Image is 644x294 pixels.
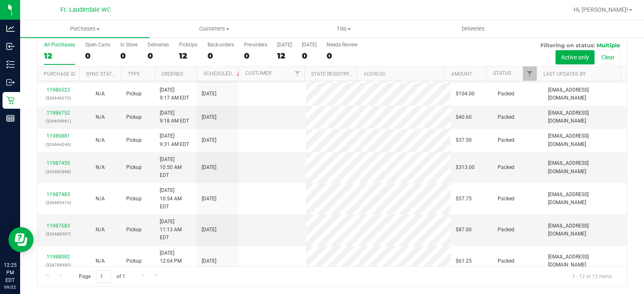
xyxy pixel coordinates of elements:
a: Filter [291,66,304,81]
span: Pickup [126,90,142,98]
span: [DATE] [202,257,216,265]
span: Packed [498,164,514,171]
span: $104.00 [456,90,475,98]
inline-svg: Analytics [6,24,15,33]
iframe: Resource center [8,227,34,252]
div: Needs Review [327,42,358,48]
span: Pickup [126,136,142,144]
span: Packed [498,136,514,144]
span: [DATE] [202,113,216,121]
p: (326708480) [42,261,74,269]
span: [DATE] [202,136,216,144]
button: N/A [96,257,105,265]
inline-svg: Retail [6,96,15,105]
span: [EMAIL_ADDRESS][DOMAIN_NAME] [548,132,622,148]
span: Purchases [20,25,150,33]
div: 0 [244,51,267,61]
p: (326646275) [42,94,74,102]
span: Packed [498,195,514,203]
span: Not Applicable [96,137,105,143]
div: 0 [208,51,234,61]
inline-svg: Inbound [6,42,15,51]
p: (326659961) [42,117,74,125]
span: [DATE] 12:04 PM EDT [160,249,192,274]
a: Amount [451,71,472,77]
span: [EMAIL_ADDRESS][DOMAIN_NAME] [548,191,622,207]
span: [EMAIL_ADDRESS][DOMAIN_NAME] [548,253,622,269]
a: 11988082 [47,254,70,260]
a: State Registry ID [311,71,355,77]
span: Multiple [597,42,620,49]
span: Packed [498,226,514,234]
span: Packed [498,257,514,265]
span: [EMAIL_ADDRESS][DOMAIN_NAME] [548,86,622,102]
a: Ordered [161,71,183,77]
a: Customer [245,70,271,76]
span: Hi, [PERSON_NAME]! [574,6,628,13]
span: Page of 1 [72,270,132,283]
span: [DATE] 11:13 AM EDT [160,218,192,242]
span: [DATE] [202,90,216,98]
a: Purchase ID [44,71,75,77]
p: 12:25 PM EDT [4,261,16,284]
div: 12 [277,51,292,61]
a: Sync Status [86,71,118,77]
p: (326685474) [42,199,74,207]
span: Deliveries [450,25,496,33]
div: 0 [302,51,317,61]
div: Open Carts [85,42,110,48]
div: Pre-orders [244,42,267,48]
a: 11986881 [47,133,70,139]
a: 11987483 [47,192,70,197]
span: Not Applicable [96,164,105,170]
inline-svg: Outbound [6,78,15,87]
span: [DATE] 9:31 AM EDT [160,132,189,148]
div: 0 [120,51,138,61]
button: N/A [96,226,105,234]
span: Not Applicable [96,196,105,202]
span: Customers [150,25,279,33]
span: $57.75 [456,195,472,203]
div: All Purchases [44,42,75,48]
div: 0 [148,51,169,61]
span: Pickup [126,226,142,234]
inline-svg: Reports [6,114,15,123]
span: [DATE] 10:54 AM EDT [160,187,192,211]
div: 12 [179,51,197,61]
p: 09/22 [4,284,16,290]
span: [DATE] 10:50 AM EDT [160,156,192,180]
p: (326688597) [42,230,74,238]
span: Pickup [126,113,142,121]
button: N/A [96,90,105,98]
div: 0 [85,51,110,61]
input: 1 [96,270,111,283]
div: [DATE] [277,42,292,48]
span: Tills [279,25,408,33]
span: [DATE] [202,195,216,203]
span: [DATE] 9:18 AM EDT [160,109,189,125]
span: Pickup [126,257,142,265]
span: Pickup [126,195,142,203]
span: $37.50 [456,136,472,144]
a: 11986752 [47,110,70,116]
a: 11987683 [47,223,70,229]
span: Filtering on status: [540,42,595,49]
span: [DATE] [202,164,216,171]
a: Scheduled [203,71,241,77]
span: $40.60 [456,113,472,121]
a: Last Updated By [543,71,586,77]
a: 11987455 [47,160,70,166]
span: 1 - 12 of 12 items [566,270,618,283]
div: 12 [44,51,75,61]
span: Pickup [126,164,142,171]
a: Type [128,71,140,77]
p: (326682888) [42,168,74,176]
span: [EMAIL_ADDRESS][DOMAIN_NAME] [548,109,622,125]
button: Clear [596,50,620,64]
a: Filter [523,66,537,81]
div: Deliveries [148,42,169,48]
a: Customers [150,20,279,38]
th: Address [357,66,444,81]
span: $61.25 [456,257,472,265]
span: Not Applicable [96,227,105,233]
